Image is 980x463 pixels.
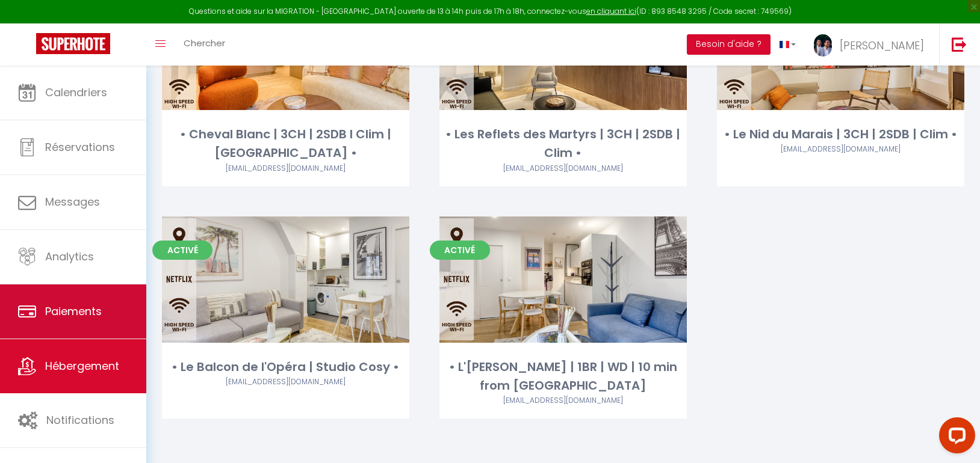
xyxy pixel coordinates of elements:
[814,34,832,57] img: ...
[717,125,964,144] div: • Le Nid du Marais | 3CH | 2SDB | Clim •
[527,268,599,292] a: Editer
[430,241,490,260] span: Activé
[45,249,94,264] span: Analytics
[952,37,967,52] img: logout
[717,144,964,155] div: Airbnb
[162,358,409,376] div: • Le Balcon de l'Opéra | Studio Cosy •
[45,85,107,100] span: Calendriers
[184,37,225,49] span: Chercher
[439,125,687,163] div: • Les Reflets des Martyrs | 3CH | 2SDB | Clim •
[249,268,321,292] a: Editer
[586,6,636,16] a: en cliquant ici
[805,23,939,66] a: ... [PERSON_NAME]
[175,23,234,66] a: Chercher
[162,376,409,388] div: Airbnb
[162,163,409,174] div: Airbnb
[36,33,110,54] img: Super Booking
[687,34,771,55] button: Besoin d'aide ?
[439,358,687,396] div: • L'[PERSON_NAME] | 1BR | WD | 10 min from [GEOGRAPHIC_DATA]
[45,140,115,155] span: Réservations
[152,241,212,260] span: Activé
[439,163,687,174] div: Airbnb
[45,194,100,209] span: Messages
[840,38,924,53] span: [PERSON_NAME]
[439,395,687,406] div: Airbnb
[162,125,409,163] div: • Cheval Blanc | 3CH | 2SDB I Clim | [GEOGRAPHIC_DATA] •
[45,304,102,319] span: Paiements
[45,358,119,373] span: Hébergement
[46,412,114,428] span: Notifications
[929,412,980,463] iframe: LiveChat chat widget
